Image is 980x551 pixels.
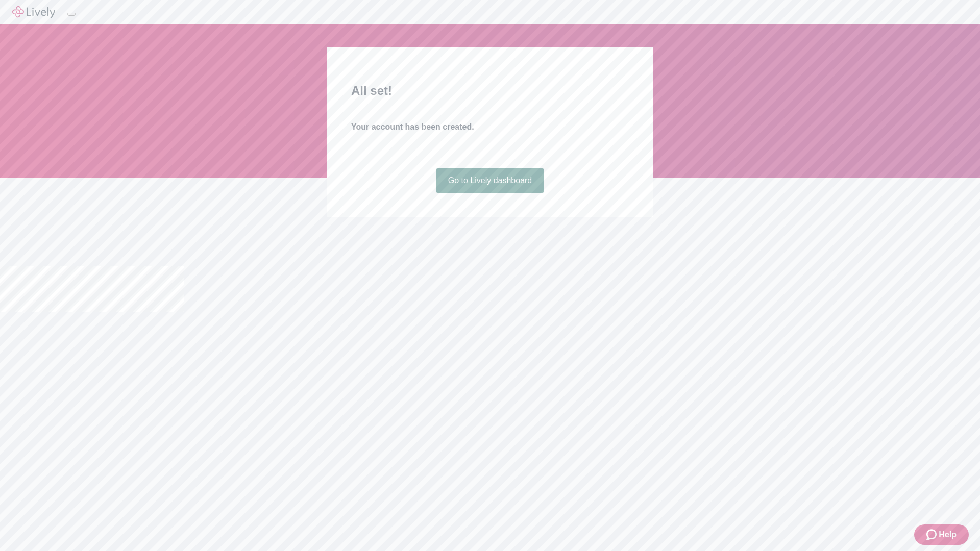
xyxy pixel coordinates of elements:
[436,168,545,193] a: Go to Lively dashboard
[12,6,55,18] img: Lively
[67,13,76,16] button: Log out
[351,121,629,133] h4: Your account has been created.
[926,529,939,541] svg: Zendesk support icon
[914,524,969,545] button: Zendesk support iconHelp
[351,82,629,100] h2: All set!
[939,529,957,541] span: Help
